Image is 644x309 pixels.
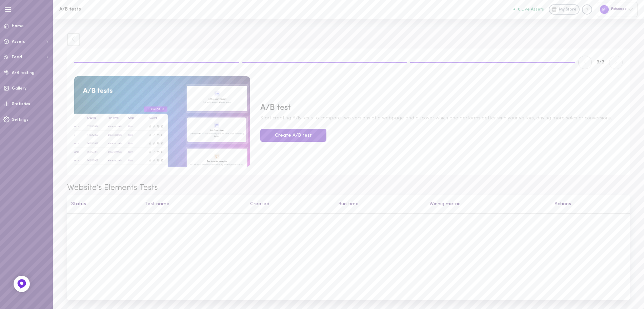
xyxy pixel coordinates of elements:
span: Gallery [12,86,26,91]
th: Status [67,195,141,214]
h1: A/B tests [59,7,171,12]
a: 0 Live Assets [514,7,549,12]
span: Start creating A/B tests to compare two versions of a webpage and discover which one performs bet... [260,115,623,122]
img: Feedback Button [17,279,27,289]
th: Actions [550,195,630,214]
button: 0 Live Assets [514,7,544,12]
th: Created [246,195,334,214]
th: Run time [334,195,425,214]
img: img-1 [74,76,250,167]
span: Assets [12,40,25,44]
span: Settings [12,118,28,122]
span: Home [12,24,24,28]
th: Test name [141,195,246,214]
button: Create A/B test [260,129,326,142]
span: Statistics [12,102,30,106]
span: A/B testing [12,71,35,75]
div: Knowledge center [582,4,592,15]
th: Winnig metric [425,195,550,214]
div: Potscape [597,2,638,17]
span: My Store [559,7,577,13]
span: 3 / 3 [597,59,604,66]
span: A/B test [260,102,623,114]
span: Feed [12,55,22,59]
span: Website’s Elements Tests [67,182,630,194]
a: My Store [549,4,580,15]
